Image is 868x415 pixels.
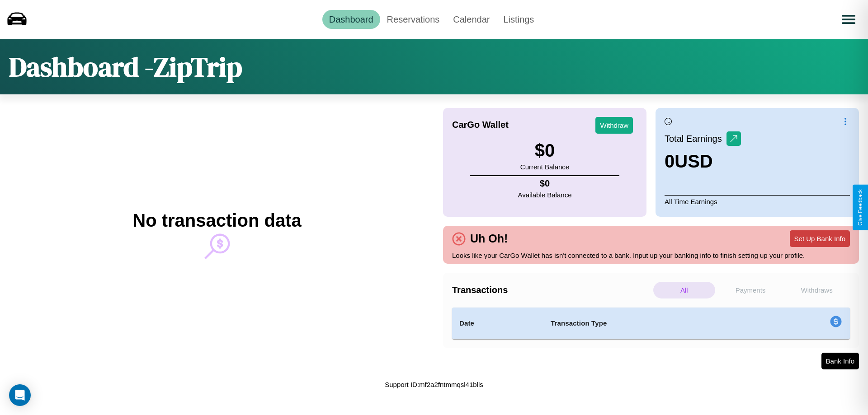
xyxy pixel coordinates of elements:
p: Total Earnings [665,131,726,147]
a: Listings [496,10,541,29]
p: Support ID: mf2a2fntmmqsl41blls [385,378,483,391]
button: Bank Info [821,353,859,369]
h4: CarGo Wallet [452,120,509,130]
h4: Date [459,318,536,329]
h4: $ 0 [518,178,572,189]
p: Withdraws [786,282,848,298]
h2: No transaction data [132,210,301,231]
div: Open Intercom Messenger [9,384,31,406]
h4: Uh Oh! [466,232,512,245]
button: Open menu [836,7,861,32]
p: Current Balance [520,161,569,173]
h3: 0 USD [665,151,741,172]
h4: Transactions [452,285,651,295]
a: Dashboard [322,10,380,29]
button: Withdraw [595,117,633,134]
p: Looks like your CarGo Wallet has isn't connected to a bank. Input up your banking info to finish ... [452,249,850,261]
p: Available Balance [518,189,572,201]
h1: Dashboard - ZipTrip [9,48,242,85]
button: Set Up Bank Info [790,230,850,247]
div: Give Feedback [857,189,863,226]
h3: $ 0 [520,140,569,161]
p: Payments [720,282,782,298]
a: Reservations [380,10,447,29]
h4: Transaction Type [551,318,756,329]
a: Calendar [446,10,496,29]
p: All [653,282,715,298]
p: All Time Earnings [665,195,850,208]
table: simple table [452,308,850,339]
